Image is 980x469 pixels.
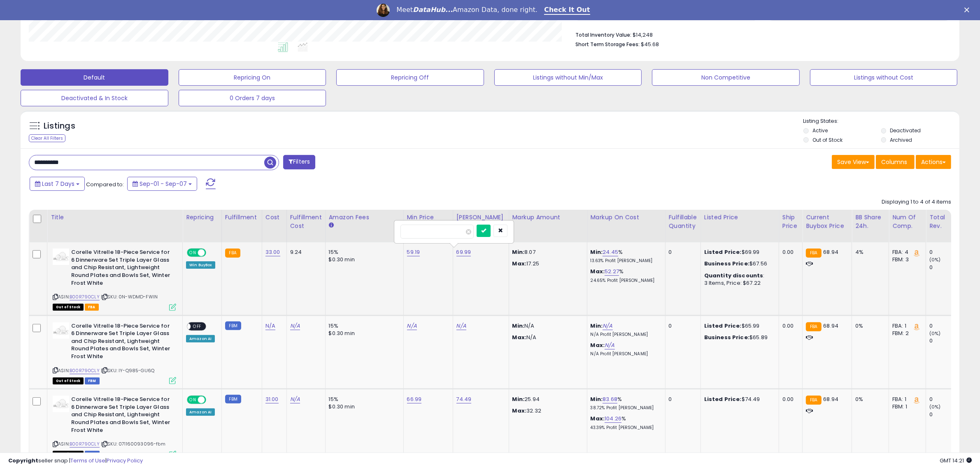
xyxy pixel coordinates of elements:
button: Listings without Cost [810,69,958,86]
p: 25.94 [512,396,581,403]
a: Check It Out [544,6,590,15]
div: FBA: 4 [892,249,919,256]
a: 83.68 [603,395,617,403]
div: 3 Items, Price: $67.22 [704,279,773,287]
th: The percentage added to the cost of goods (COGS) that forms the calculator for Min & Max prices. [587,210,665,242]
label: Archived [890,136,912,143]
div: Amazon AI [186,335,215,342]
div: 0 [929,337,963,345]
span: Last 7 Days [42,180,74,188]
span: | SKU: 071160093096-fbm [101,441,165,447]
div: Title [51,213,179,222]
img: 31ZHCszTD0L._SL40_.jpg [53,396,69,412]
li: $14,248 [575,29,945,39]
div: 0 [669,249,694,256]
div: Cost [265,213,283,222]
button: Repricing On [179,69,326,86]
small: FBA [225,249,240,258]
span: 68.94 [824,248,839,256]
div: 0.00 [782,396,796,403]
div: FBM: 1 [892,403,919,410]
i: DataHub... [413,6,453,14]
a: 31.00 [265,395,279,403]
a: N/A [290,395,300,403]
div: Min Price [407,213,449,222]
p: 17.25 [512,260,581,267]
div: 0 [669,322,694,330]
button: Repricing Off [336,69,484,86]
button: Sep-01 - Sep-07 [127,177,197,191]
strong: Max: [512,333,527,341]
span: OFF [191,323,204,330]
div: Fulfillment Cost [290,213,322,230]
div: Listed Price [704,213,775,222]
div: Amazon AI [186,408,215,416]
div: Clear All Filters [29,134,65,142]
div: % [591,415,659,430]
a: N/A [407,322,417,330]
a: N/A [265,322,275,330]
img: Profile image for Georgie [377,4,390,17]
button: Deactivated & In Stock [21,90,168,106]
div: 0 [929,264,963,271]
strong: Max: [512,260,527,267]
div: 0% [855,322,882,330]
div: Close [964,7,973,12]
b: Corelle Vitrelle 18-Piece Service for 6 Dinnerware Set Triple Layer Glass and Chip Resistant, Lig... [71,322,171,363]
div: Repricing [186,213,218,222]
span: OFF [205,396,218,403]
span: | SKU: IY-Q985-GU6Q [101,367,154,374]
div: % [591,249,659,264]
div: ASIN: [53,249,176,310]
b: Min: [591,248,603,256]
div: 0.00 [782,249,796,256]
p: N/A [512,322,581,330]
div: $69.99 [704,249,773,256]
small: (0%) [929,403,941,410]
div: 0 [929,322,963,330]
b: Corelle Vitrelle 18-Piece Service for 6 Dinnerware Set Triple Layer Glass and Chip Resistant, Lig... [71,396,171,436]
div: Meet Amazon Data, done right. [396,6,538,14]
a: 69.99 [456,248,471,256]
button: Save View [832,155,875,169]
b: Business Price: [704,333,750,341]
span: ON [188,396,198,403]
span: All listings that are currently out of stock and unavailable for purchase on Amazon [53,304,84,311]
div: Total Rev. [929,213,959,230]
a: 33.00 [265,248,280,256]
div: $67.56 [704,260,773,267]
div: % [591,268,659,283]
div: 0% [855,396,882,403]
span: Compared to: [86,181,124,188]
a: Terms of Use [70,457,105,464]
a: 104.26 [605,415,622,423]
div: BB Share 24h. [855,213,885,230]
div: Num of Comp. [892,213,922,230]
a: N/A [456,322,466,330]
div: Markup Amount [512,213,584,222]
div: $0.30 min [329,256,397,263]
button: Non Competitive [652,69,800,86]
a: B00R790CLY [70,441,100,448]
div: Fulfillable Quantity [669,213,697,230]
b: Listed Price: [704,395,742,403]
p: N/A Profit [PERSON_NAME] [591,332,659,338]
b: Listed Price: [704,322,742,330]
span: OFF [205,249,218,256]
div: $65.99 [704,322,773,330]
label: Out of Stock [812,136,843,143]
button: Columns [876,155,915,169]
p: 32.32 [512,407,581,415]
div: 0.00 [782,322,796,330]
small: FBM [225,395,241,403]
div: 4% [855,249,882,256]
p: 13.63% Profit [PERSON_NAME] [591,258,659,264]
b: Min: [591,395,603,403]
img: 31ZHCszTD0L._SL40_.jpg [53,249,69,265]
small: FBA [806,322,821,331]
small: FBM [225,321,241,330]
div: 9.24 [290,249,319,256]
b: Max: [591,415,605,422]
strong: Max: [512,407,527,415]
div: Ship Price [782,213,799,230]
